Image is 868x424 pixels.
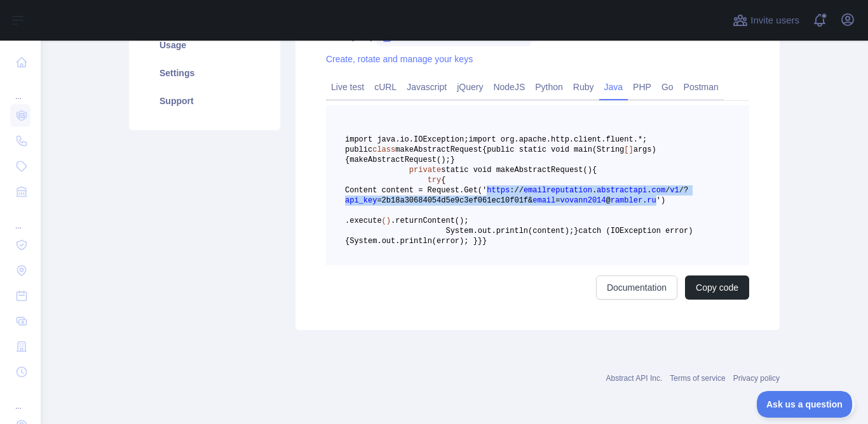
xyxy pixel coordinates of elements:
[464,216,468,225] span: ;
[730,10,802,30] button: Invite users
[628,77,656,97] a: PHP
[647,196,656,205] span: ru
[464,186,487,195] span: Get('
[377,196,532,205] span: =2b18a30684054d5e9c3ef061ec10f01f&
[656,196,665,205] span: ')
[679,186,684,195] span: /
[372,145,395,154] span: class
[144,59,265,87] a: Settings
[733,374,780,383] a: Privacy policy
[144,31,265,59] a: Usage
[624,145,633,154] span: []
[445,227,473,235] span: System
[368,156,445,164] span: AbstractRequest()
[510,186,514,195] span: :
[382,216,391,225] span: ()
[441,166,514,175] span: static void make
[345,216,382,225] span: .execute
[647,186,651,195] span: .
[670,186,679,195] span: v1
[514,186,519,195] span: /
[478,237,482,246] span: }
[592,166,597,175] span: {
[326,54,473,64] a: Create, rotate and manage your keys
[514,166,592,175] span: AbstractRequest()
[684,186,688,195] span: ?
[482,145,487,154] span: {
[451,156,455,164] span: }
[395,145,482,154] span: makeAbstractRequest
[524,186,592,195] span: emailreputation
[665,186,670,195] span: /
[345,196,377,205] span: api_key
[445,156,450,164] span: ;
[642,196,647,205] span: .
[452,77,488,97] a: jQuery
[555,196,560,205] span: =
[592,186,597,195] span: .
[652,186,666,195] span: com
[679,77,724,97] a: Postman
[519,186,524,195] span: /
[568,77,599,97] a: Ruby
[144,87,265,115] a: Support
[391,216,423,225] span: .return
[369,77,402,97] a: cURL
[606,196,611,205] span: @
[409,166,441,175] span: private
[349,237,377,246] span: System
[441,176,445,185] span: {
[345,135,468,144] span: import java.io.IOException;
[611,196,642,205] span: rambler
[757,391,855,418] iframe: Toggle Customer Support
[685,275,749,300] button: Copy code
[377,237,381,246] span: .
[345,186,464,195] span: Content content = Request.
[382,237,478,246] span: out.println(error); }
[10,206,31,231] div: ...
[478,227,574,235] span: out.println(content);
[423,216,464,225] span: Content()
[349,156,368,164] span: make
[532,196,555,205] span: email
[345,145,372,154] span: public
[596,275,677,300] a: Documentation
[487,145,624,154] span: public static void main(String
[597,186,647,195] span: abstractapi
[487,186,510,195] span: https
[750,13,799,28] span: Invite users
[670,374,725,383] a: Terms of service
[599,77,628,97] a: Java
[606,374,663,383] a: Abstract API Inc.
[468,135,647,144] span: import org.apache.http.client.fluent.*;
[656,77,679,97] a: Go
[488,77,530,97] a: NodeJS
[10,386,31,411] div: ...
[428,176,442,185] span: try
[326,77,369,97] a: Live test
[473,227,478,235] span: .
[574,227,578,235] span: }
[530,77,568,97] a: Python
[482,237,487,246] span: }
[10,76,31,102] div: ...
[560,196,606,205] span: vovann2014
[402,77,452,97] a: Javascript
